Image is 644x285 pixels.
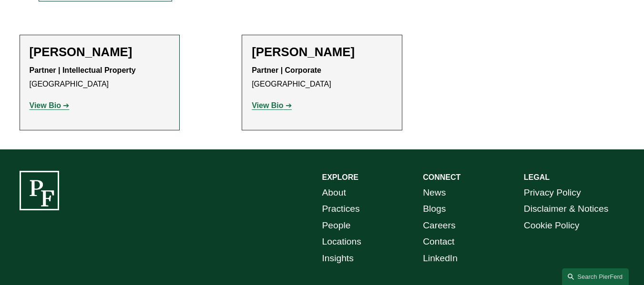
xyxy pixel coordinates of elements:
[30,101,70,109] a: View Bio
[322,201,360,217] a: Practices
[423,217,455,234] a: Careers
[322,185,346,201] a: About
[524,217,580,234] a: Cookie Policy
[423,250,458,267] a: LinkedIn
[423,201,446,217] a: Blogs
[322,234,361,250] a: Locations
[562,268,629,285] a: Search this site
[423,173,460,181] strong: CONNECT
[30,45,170,59] h2: [PERSON_NAME]
[252,101,283,109] strong: View Bio
[252,64,392,91] p: [GEOGRAPHIC_DATA]
[30,64,170,91] p: [GEOGRAPHIC_DATA]
[322,173,358,181] strong: EXPLORE
[322,217,351,234] a: People
[252,101,292,109] a: View Bio
[252,45,392,59] h2: [PERSON_NAME]
[524,201,608,217] a: Disclaimer & Notices
[252,66,321,74] strong: Partner | Corporate
[423,234,454,250] a: Contact
[30,66,136,74] strong: Partner | Intellectual Property
[30,101,61,109] strong: View Bio
[423,185,446,201] a: News
[524,185,581,201] a: Privacy Policy
[322,250,354,267] a: Insights
[524,173,550,181] strong: LEGAL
